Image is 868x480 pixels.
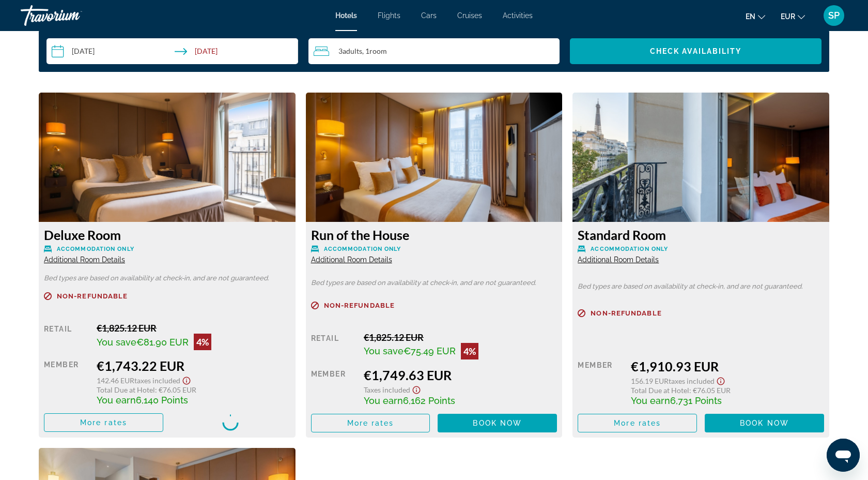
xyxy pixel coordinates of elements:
[338,47,362,55] span: 3
[570,38,822,64] button: Check Availability
[746,9,765,24] button: Change language
[781,12,795,21] span: EUR
[746,12,755,21] span: en
[591,310,661,317] span: Non-refundable
[311,332,356,359] div: Retail
[670,395,722,406] span: 6,731 Points
[311,414,430,432] button: More rates
[572,93,829,222] img: d082420e-8c5c-4738-a3dd-9bb4b06dbd2c.jpeg
[503,11,533,20] a: Activities
[410,383,423,395] button: Show Taxes and Fees disclaimer
[378,11,400,20] a: Flights
[364,367,557,383] div: €1,749.63 EUR
[740,419,789,427] span: Book now
[311,227,557,243] h3: Run of the House
[614,419,661,427] span: More rates
[134,376,180,385] span: Taxes included
[136,337,189,348] span: €81.90 EUR
[343,47,362,55] span: Adults
[827,439,860,472] iframe: Button to launch messaging window
[820,5,847,26] button: User Menu
[136,395,188,406] span: 6,140 Points
[438,414,557,432] button: Book now
[306,93,563,222] img: eedce42f-6dca-427e-af1f-0d1685c8f5f9.jpeg
[57,293,128,299] span: Non-refundable
[578,414,697,432] button: More rates
[44,256,125,264] span: Additional Room Details
[44,227,290,243] h3: Deluxe Room
[578,256,659,264] span: Additional Room Details
[591,246,668,252] span: Accommodation Only
[631,386,824,395] div: : €76.05 EUR
[311,256,392,264] span: Additional Room Details
[335,11,357,20] a: Hotels
[97,395,136,406] span: You earn
[97,376,134,385] span: 142.46 EUR
[44,322,89,350] div: Retail
[364,332,557,343] div: €1,825.12 EUR
[705,414,824,432] button: Book now
[369,47,387,55] span: Room
[324,302,395,309] span: Non-refundable
[473,419,522,427] span: Book now
[180,373,193,385] button: Show Taxes and Fees disclaimer
[80,418,127,427] span: More rates
[669,377,715,385] span: Taxes included
[578,358,623,406] div: Member
[631,377,669,385] span: 156.19 EUR
[650,47,742,55] span: Check Availability
[194,334,211,350] div: 4%
[364,385,410,394] span: Taxes included
[631,358,824,374] div: €1,910.93 EUR
[347,419,394,427] span: More rates
[715,374,727,386] button: Show Taxes and Fees disclaimer
[97,385,290,394] div: : €76.05 EUR
[364,346,404,356] span: You save
[578,283,824,290] p: Bed types are based on availability at check-in, and are not guaranteed.
[97,358,290,373] div: €1,743.22 EUR
[362,47,387,55] span: , 1
[44,275,290,282] p: Bed types are based on availability at check-in, and are not guaranteed.
[47,38,822,64] div: Search widget
[97,385,155,394] span: Total Due at Hotel
[44,358,89,406] div: Member
[828,10,840,21] span: SP
[781,9,805,24] button: Change currency
[44,413,163,432] button: More rates
[404,346,456,356] span: €75.49 EUR
[324,246,401,252] span: Accommodation Only
[364,395,403,406] span: You earn
[578,227,824,243] h3: Standard Room
[308,38,560,64] button: Travelers: 3 adults, 0 children
[311,367,356,406] div: Member
[311,279,557,287] p: Bed types are based on availability at check-in, and are not guaranteed.
[97,337,136,348] span: You save
[47,38,298,64] button: Check-in date: Oct 3, 2025 Check-out date: Oct 6, 2025
[461,343,478,359] div: 4%
[457,11,482,20] a: Cruises
[421,11,437,20] a: Cars
[631,395,670,406] span: You earn
[39,93,296,222] img: 9d5a6cc0-3200-40d7-bb02-46e675ddd7b5.jpeg
[631,386,689,395] span: Total Due at Hotel
[57,246,134,252] span: Accommodation Only
[403,395,455,406] span: 6,162 Points
[21,2,124,29] a: Travorium
[97,322,290,334] div: €1,825.12 EUR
